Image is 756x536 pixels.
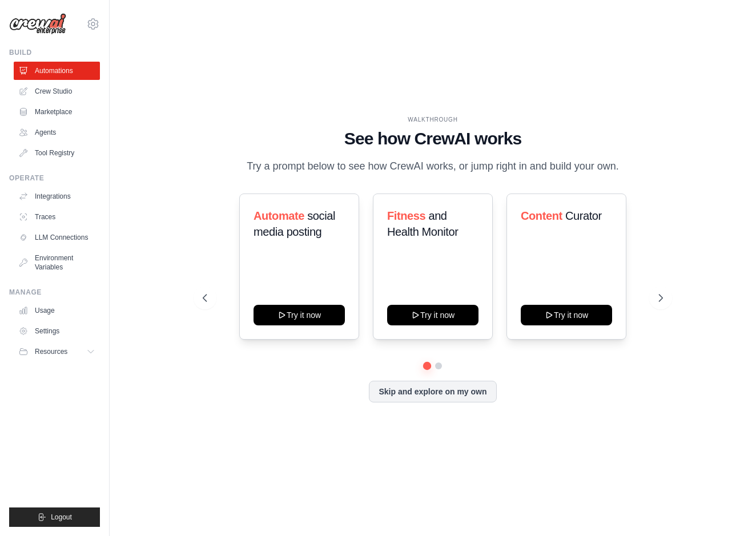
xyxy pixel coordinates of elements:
button: Try it now [254,305,345,325]
div: Operate [9,174,100,183]
span: Logout [51,513,72,522]
a: Automations [14,62,100,80]
h1: See how CrewAI works [203,128,663,149]
div: WALKTHROUGH [203,115,663,124]
a: Environment Variables [14,249,100,276]
button: Try it now [387,305,478,325]
a: Agents [14,123,100,142]
a: Crew Studio [14,82,100,100]
a: Integrations [14,187,100,205]
span: Content [521,209,562,222]
a: Traces [14,208,100,226]
a: LLM Connections [14,228,100,247]
button: Skip and explore on my own [369,381,496,402]
a: Tool Registry [14,144,100,162]
span: Fitness [387,209,425,222]
button: Logout [9,507,100,527]
a: Marketplace [14,103,100,121]
a: Settings [14,322,100,340]
span: social media posting [254,209,335,238]
button: Resources [14,342,100,361]
a: Usage [14,301,100,320]
div: Manage [9,288,100,297]
div: Build [9,48,100,57]
span: and Health Monitor [387,209,458,238]
img: Logo [9,13,66,35]
p: Try a prompt below to see how CrewAI works, or jump right in and build your own. [241,158,625,175]
button: Try it now [521,305,612,325]
span: Automate [254,209,304,222]
span: Resources [35,347,67,356]
span: Curator [565,209,602,222]
iframe: Chat Widget [699,481,756,536]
